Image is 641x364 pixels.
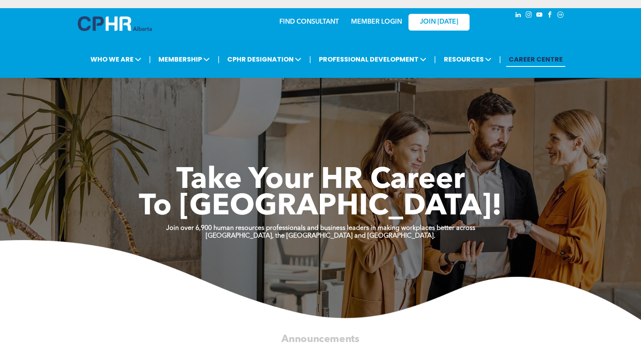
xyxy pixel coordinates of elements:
a: CAREER CENTRE [506,52,565,67]
span: Announcements [281,334,360,344]
a: instagram [524,10,533,21]
li: | [434,51,436,68]
span: Take Your HR Career [176,166,465,195]
span: MEMBERSHIP [156,52,212,67]
span: WHO WE ARE [88,52,144,67]
li: | [499,51,501,68]
span: JOIN [DATE] [420,18,458,26]
li: | [149,51,151,68]
span: RESOURCES [441,52,494,67]
a: youtube [535,10,544,21]
span: To [GEOGRAPHIC_DATA]! [139,192,502,222]
li: | [217,51,220,68]
img: A blue and white logo for cp alberta [78,16,152,31]
a: facebook [545,10,554,21]
a: linkedin [514,10,522,21]
a: Social network [556,10,565,21]
strong: [GEOGRAPHIC_DATA], the [GEOGRAPHIC_DATA] and [GEOGRAPHIC_DATA]. [206,233,435,239]
a: FIND CONSULTANT [279,19,339,25]
span: PROFESSIONAL DEVELOPMENT [316,52,429,67]
strong: Join over 6,900 human resources professionals and business leaders in making workplaces better ac... [166,225,475,232]
a: JOIN [DATE] [408,14,470,31]
li: | [309,51,311,68]
span: CPHR DESIGNATION [225,52,304,67]
a: MEMBER LOGIN [351,19,402,25]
